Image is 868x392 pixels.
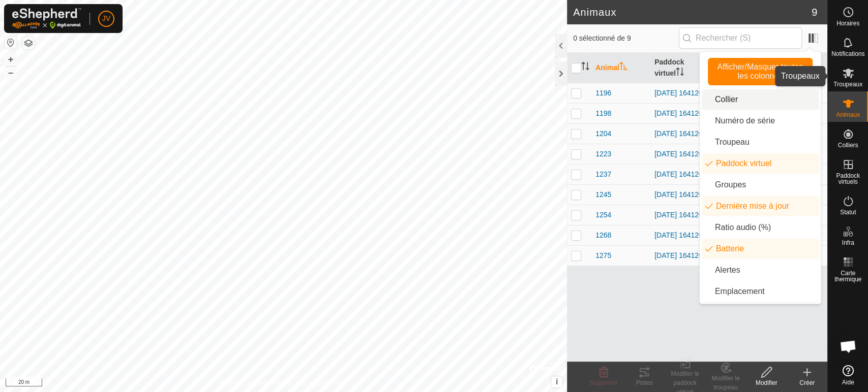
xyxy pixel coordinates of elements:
span: Animaux [836,112,860,118]
div: Modifier le troupeau [705,374,746,392]
span: 1254 [595,210,611,220]
p-sorticon: Activer pour trier [619,63,627,72]
span: 1268 [595,230,611,241]
a: Aide [828,361,868,389]
span: 9 [812,5,817,20]
span: Troupeaux [833,81,862,87]
li: neckband.label.title [702,89,819,110]
a: [DATE] 164120 [654,89,703,97]
span: Carte thermique [830,270,865,282]
span: Supprimer [589,379,617,386]
button: Réinitialiser la carte [5,37,17,49]
button: – [5,67,17,79]
span: Afficher/Masquer toutes les colonnes [712,62,808,81]
a: [DATE] 164120 [654,150,703,158]
span: 1245 [595,189,611,200]
a: [DATE] 164120 [654,211,703,219]
li: animal.label.alerts [702,260,819,280]
span: 1198 [595,108,611,119]
span: 1196 [595,88,611,99]
span: Aide [842,379,854,385]
th: Paddock virtuel [650,53,709,83]
div: Créer [787,378,827,387]
span: Colliers [837,142,858,148]
th: Animal [591,53,650,83]
a: [DATE] 164120 [654,109,703,117]
span: Paddock virtuels [830,173,865,185]
p-sorticon: Activer pour trier [676,69,684,77]
a: Contactez-nous [304,379,346,388]
input: Rechercher (S) [679,27,802,49]
a: [DATE] 164120 [654,190,703,199]
li: neckband.label.serialNumber [702,111,819,131]
div: Modifier [746,378,787,387]
li: common.btn.groups [702,175,819,195]
span: 1223 [595,149,611,159]
span: 1204 [595,128,611,139]
img: Logo Gallagher [12,8,81,29]
span: JV [102,13,110,24]
span: 1237 [595,169,611,180]
div: Open chat [833,331,863,362]
span: Statut [840,209,856,215]
p-sorticon: Activer pour trier [581,63,589,72]
a: Politique de confidentialité [221,379,291,388]
span: Infra [842,240,854,246]
div: Pistes [624,378,665,387]
span: 0 sélectionné de 9 [573,33,679,44]
li: neckband.label.battery [702,239,819,259]
span: 1275 [595,250,611,261]
button: i [551,376,562,387]
li: enum.columnList.audioRatio [702,217,819,238]
li: mob.label.mob [702,132,819,152]
a: [DATE] 164120 [654,129,703,138]
li: common.label.location [702,281,819,302]
span: Horaires [836,20,859,26]
h2: Animaux [573,6,812,18]
button: Afficher/Masquer toutes les colonnes [708,58,813,85]
li: enum.columnList.lastUpdated [702,196,819,216]
a: [DATE] 164120 [654,231,703,239]
button: + [5,53,17,66]
a: [DATE] 164120 [654,170,703,178]
a: [DATE] 164120 [654,251,703,259]
li: vp.label.vp [702,153,819,174]
span: Notifications [831,51,864,57]
button: Couches de carte [22,37,35,49]
span: i [556,377,558,386]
